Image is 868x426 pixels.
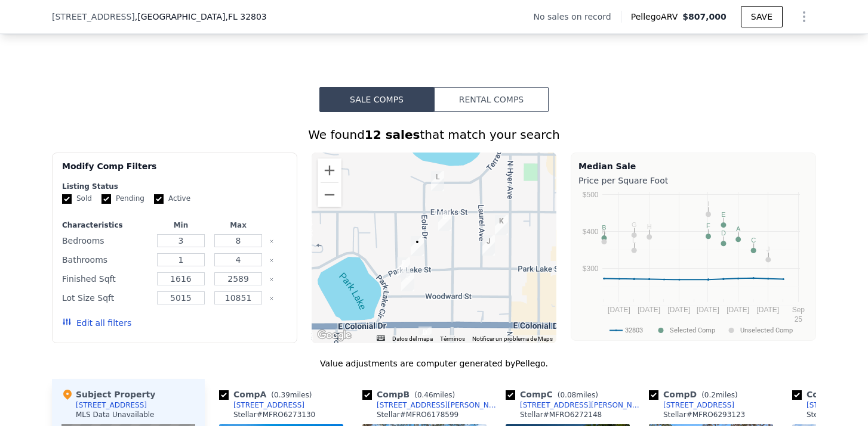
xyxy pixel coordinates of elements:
[756,306,779,314] text: [DATE]
[52,11,135,23] span: [STREET_ADDRESS]
[792,306,805,314] text: Sep
[62,290,150,306] div: Lot Size Sqft
[61,388,155,400] div: Subject Property
[578,172,808,189] div: Price per Square Foot
[736,225,741,232] text: A
[377,410,458,419] div: Stellar # MFRO6178599
[707,200,709,207] text: I
[62,270,150,287] div: Finished Sqft
[482,235,495,256] div: 811 Laurel Ave
[520,410,602,419] div: Stellar # MFRO6272148
[625,327,643,334] text: 32803
[315,328,354,343] img: Google
[52,126,816,143] div: We found that match your search
[62,160,287,182] div: Modify Comp Filters
[62,182,287,191] div: Listing Status
[233,400,304,410] div: [STREET_ADDRESS]
[704,391,716,399] span: 0.2
[682,12,727,21] span: $807,000
[319,87,434,112] button: Sale Comps
[417,391,433,399] span: 0.46
[76,410,155,419] div: MLS Data Unavailable
[638,306,660,314] text: [DATE]
[472,335,553,342] a: Notificar un problema de Maps
[578,160,808,172] div: Median Sale
[397,257,410,278] div: 620 Park Lake St
[578,189,808,338] svg: A chart.
[62,251,150,268] div: Bathrooms
[62,232,150,249] div: Bedrooms
[135,11,267,23] span: , [GEOGRAPHIC_DATA]
[751,237,756,244] text: C
[62,220,150,230] div: Characteristics
[721,211,725,218] text: E
[560,391,576,399] span: 0.08
[76,400,147,410] div: [STREET_ADDRESS]
[663,400,734,410] div: [STREET_ADDRESS]
[101,194,144,204] label: Pending
[392,335,433,343] button: Datos del mapa
[697,391,742,399] span: ( miles)
[418,327,432,347] div: 625 Hillcrest St
[553,391,603,399] span: ( miles)
[727,306,749,314] text: [DATE]
[401,271,414,291] div: 619 Woodward St
[649,400,734,410] a: [STREET_ADDRESS]
[212,220,264,230] div: Max
[632,221,637,228] text: G
[410,391,460,399] span: ( miles)
[520,400,644,410] div: [STREET_ADDRESS][PERSON_NAME]
[583,265,599,273] text: $300
[631,11,683,23] span: Pellego ARV
[438,211,451,231] div: 832 N Summerlin Ave
[506,400,644,410] a: [STREET_ADDRESS][PERSON_NAME]
[434,87,549,112] button: Rental Comps
[318,183,341,207] button: Reducir
[62,194,92,204] label: Sold
[362,400,501,410] a: [STREET_ADDRESS][PERSON_NAME]
[155,220,207,230] div: Min
[431,171,444,191] div: 640 Terrace Blvd
[795,315,803,324] text: 25
[315,328,354,343] a: Abre esta zona en Google Maps (se abre en una nueva ventana)
[670,327,715,334] text: Selected Comp
[668,306,691,314] text: [DATE]
[269,239,274,244] button: Clear
[266,391,316,399] span: ( miles)
[583,191,599,199] text: $500
[52,357,816,369] div: Value adjustments are computer generated by Pellego .
[377,335,385,341] button: Combinaciones de teclas
[741,6,783,27] button: SAVE
[721,229,726,237] text: D
[318,158,341,182] button: Ampliar
[154,194,164,204] input: Active
[495,215,508,235] div: 828 & 830 N HYER AVENUE
[632,237,636,244] text: L
[697,306,719,314] text: [DATE]
[219,388,316,400] div: Comp A
[365,128,420,142] strong: 12 sales
[274,391,290,399] span: 0.39
[440,335,465,342] a: Términos (se abre en una nueva pestaña)
[608,306,630,314] text: [DATE]
[706,222,710,229] text: F
[362,388,460,400] div: Comp B
[740,327,793,334] text: Unselected Comp
[225,12,266,21] span: , FL 32803
[602,224,606,231] text: B
[602,228,607,235] text: K
[506,388,603,400] div: Comp C
[269,258,274,263] button: Clear
[219,400,304,410] a: [STREET_ADDRESS]
[377,400,501,410] div: [STREET_ADDRESS][PERSON_NAME]
[62,317,131,329] button: Edit all filters
[767,245,770,253] text: J
[101,194,111,204] input: Pending
[269,296,274,301] button: Clear
[533,11,620,23] div: No sales on record
[62,194,72,204] input: Sold
[583,228,599,236] text: $400
[411,236,424,256] div: 808 N Eola Dr
[663,410,745,419] div: Stellar # MFRO6293123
